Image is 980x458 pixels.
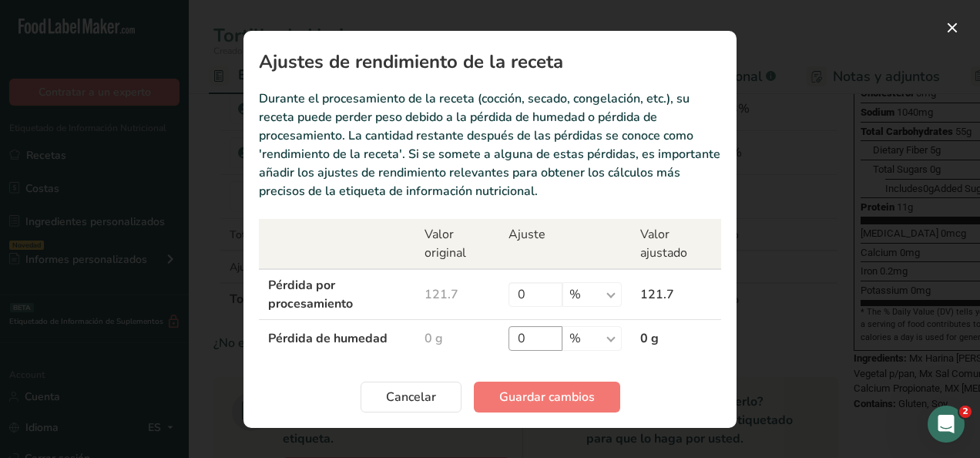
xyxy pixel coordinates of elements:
[259,319,415,357] td: Pérdida de humedad
[928,406,965,443] iframe: Intercom live chat
[259,52,721,71] h1: Ajustes de rendimiento de la receta
[959,406,972,418] span: 2
[259,269,415,320] td: Pérdida por procesamiento
[631,269,721,320] td: 121.7
[631,319,721,357] td: 0 g
[415,269,500,320] td: 121.7
[631,219,721,269] th: Valor ajustado
[499,219,631,269] th: Ajuste
[415,219,500,269] th: Valor original
[361,382,461,413] button: Cancelar
[499,388,595,406] span: Guardar cambios
[386,388,436,406] span: Cancelar
[415,319,500,357] td: 0 g
[474,382,620,413] button: Guardar cambios
[259,89,721,200] p: Durante el procesamiento de la receta (cocción, secado, congelación, etc.), su receta puede perde...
